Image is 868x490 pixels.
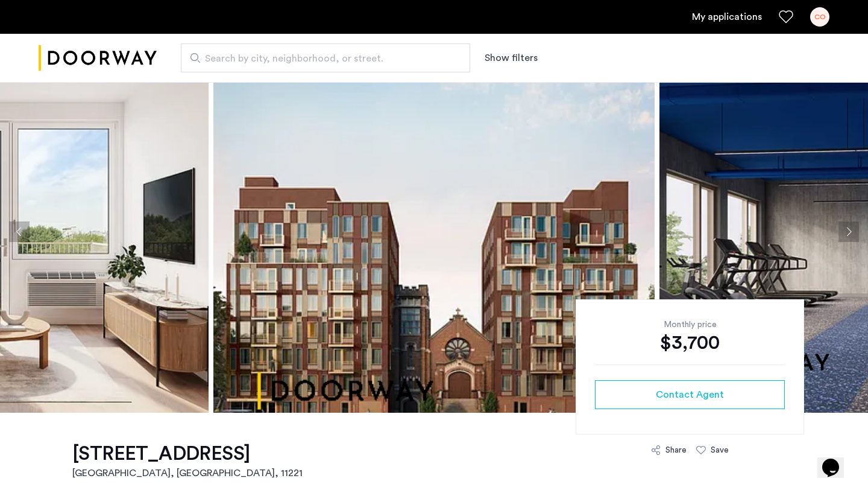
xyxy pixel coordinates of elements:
iframe: chat widget [817,442,856,478]
button: Next apartment [838,221,859,242]
div: Monthly price [595,319,785,331]
a: [STREET_ADDRESS][GEOGRAPHIC_DATA], [GEOGRAPHIC_DATA], 11221 [72,442,303,480]
button: button [595,380,785,409]
a: Favorites [779,10,793,24]
span: Contact Agent [656,387,724,402]
input: Apartment Search [181,43,470,72]
h1: [STREET_ADDRESS] [72,442,303,466]
div: Share [665,444,687,456]
button: Previous apartment [9,221,30,242]
div: $3,700 [595,331,785,355]
img: apartment [213,51,655,413]
button: Show or hide filters [485,51,538,65]
a: Cazamio logo [39,36,157,81]
a: My application [692,10,762,24]
h2: [GEOGRAPHIC_DATA], [GEOGRAPHIC_DATA] , 11221 [72,466,303,480]
span: Search by city, neighborhood, or street. [205,51,436,66]
img: logo [39,36,157,81]
div: Save [711,444,729,456]
div: CO [810,7,829,27]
